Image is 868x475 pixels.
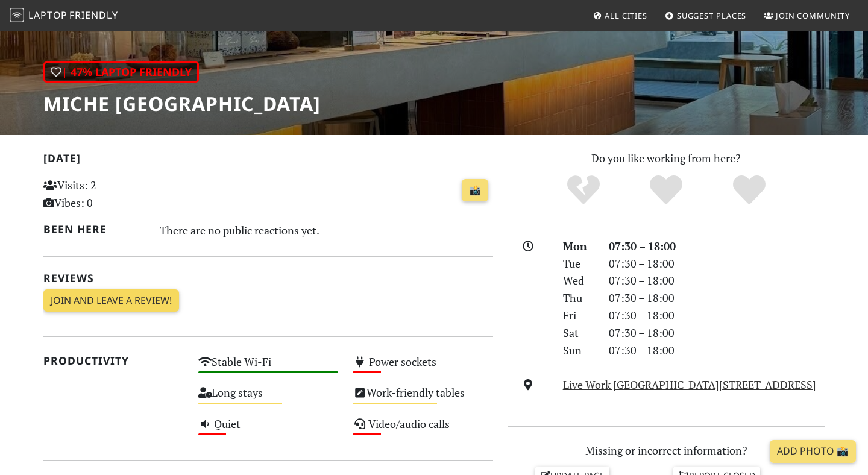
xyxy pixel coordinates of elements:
[602,272,832,289] div: 07:30 – 18:00
[556,255,602,272] div: Tue
[556,272,602,289] div: Wed
[345,383,500,414] div: Work-friendly tables
[10,5,118,27] a: LaptopFriendly LaptopFriendly
[556,307,602,324] div: Fri
[43,92,321,115] h1: Miche [GEOGRAPHIC_DATA]
[563,377,816,392] a: Live Work [GEOGRAPHIC_DATA][STREET_ADDRESS]
[556,324,602,342] div: Sat
[191,352,346,383] div: Stable Wi-Fi
[43,223,145,236] h2: Been here
[10,8,24,22] img: LaptopFriendly
[43,61,199,83] div: | 47% Laptop Friendly
[43,177,184,212] p: Visits: 2 Vibes: 0
[43,272,493,285] h2: Reviews
[605,10,647,21] span: All Cities
[602,237,832,255] div: 07:30 – 18:00
[542,174,625,207] div: No
[69,8,118,22] span: Friendly
[214,417,241,431] s: Quiet
[602,307,832,324] div: 07:30 – 18:00
[43,354,184,367] h2: Productivity
[160,221,494,240] div: There are no public reactions yet.
[508,442,825,459] p: Missing or incorrect information?
[28,8,68,22] span: Laptop
[624,174,708,207] div: Yes
[708,174,791,207] div: Definitely!
[556,289,602,307] div: Thu
[602,324,832,342] div: 07:30 – 18:00
[462,179,488,202] a: 📸
[660,5,752,27] a: Suggest Places
[43,289,179,312] a: Join and leave a review!
[191,383,346,414] div: Long stays
[602,342,832,359] div: 07:30 – 18:00
[677,10,747,21] span: Suggest Places
[556,237,602,255] div: Mon
[602,255,832,272] div: 07:30 – 18:00
[759,5,855,27] a: Join Community
[776,10,850,21] span: Join Community
[770,440,856,463] a: Add Photo 📸
[588,5,652,27] a: All Cities
[368,417,450,431] s: Video/audio calls
[556,342,602,359] div: Sun
[508,149,825,167] p: Do you like working from here?
[602,289,832,307] div: 07:30 – 18:00
[43,152,493,169] h2: [DATE]
[369,354,436,369] s: Power sockets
